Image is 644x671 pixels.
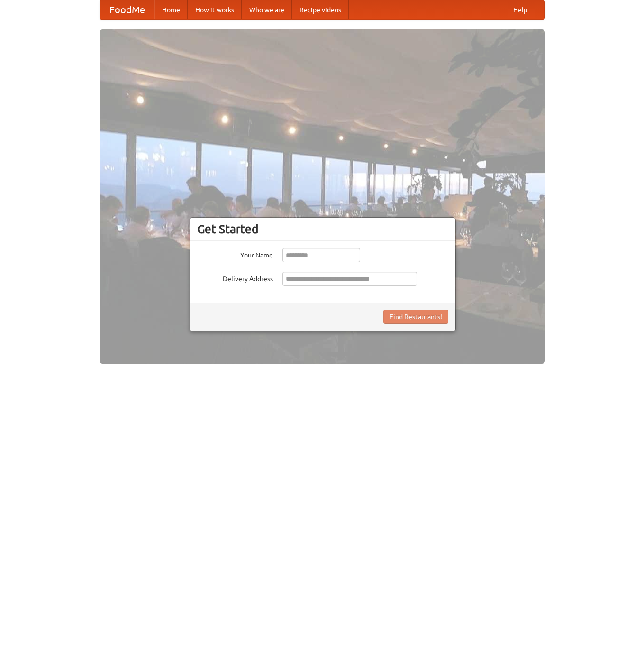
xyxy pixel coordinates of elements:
[188,0,242,19] a: How it works
[292,0,349,19] a: Recipe videos
[506,0,535,19] a: Help
[197,272,273,284] label: Delivery Address
[197,222,448,236] h3: Get Started
[383,310,448,324] button: Find Restaurants!
[242,0,292,19] a: Who we are
[100,0,154,19] a: FoodMe
[197,248,273,260] label: Your Name
[154,0,188,19] a: Home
